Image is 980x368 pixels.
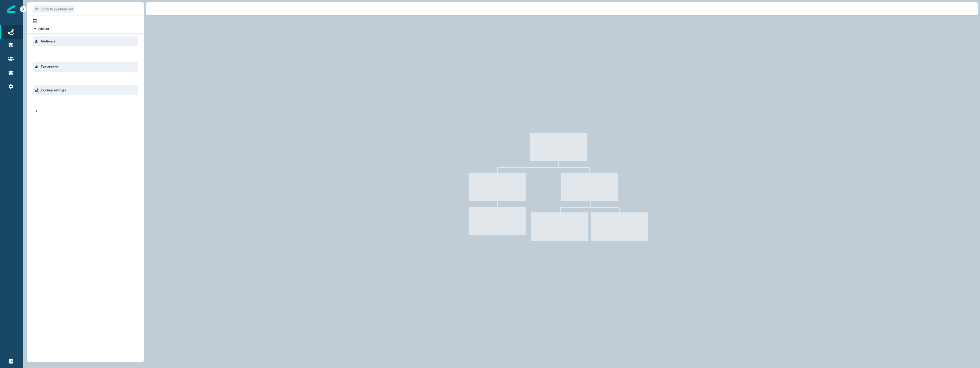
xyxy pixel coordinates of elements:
[33,5,75,13] button: Go back
[7,5,15,13] img: Inflection
[33,26,50,31] button: Add tag
[41,88,66,93] p: Journey settings
[41,64,59,69] p: Exit criteria
[38,27,49,30] p: Add tag
[41,7,73,11] p: Back to journeys list
[41,39,56,44] p: Audience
